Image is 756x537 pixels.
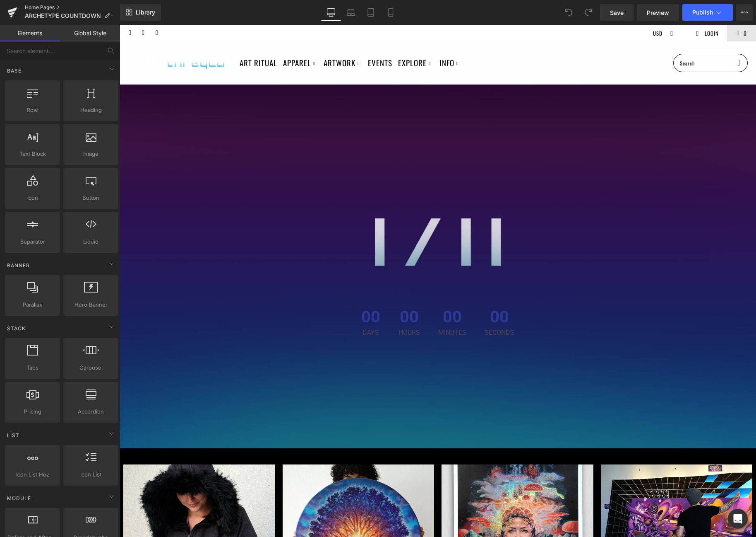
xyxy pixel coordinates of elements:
span: Base [6,67,22,75]
input: Search [554,29,628,47]
span: Row [7,106,58,114]
span: 00 [242,284,261,305]
a: Desktop [321,4,341,21]
a: Events [248,28,273,49]
span: Module [6,494,32,502]
button: Publish [682,4,733,21]
a: Tablet [361,4,381,21]
span: 00 [279,284,300,305]
a: Info [320,28,341,48]
span: Banner [6,261,31,269]
a: Preview [637,4,679,21]
span: List [6,431,20,439]
span: Days [242,305,261,311]
a: Artwork [204,28,242,48]
span: Pricing [7,407,58,416]
span: Hours [279,305,300,311]
a: Home Pages [25,4,120,11]
span: Minutes [319,305,347,311]
span: Seconds [365,305,395,311]
a: Global Style [60,25,120,41]
span: Publish [692,9,713,16]
span: Liquid [66,237,116,246]
span: Save [610,8,624,17]
span: Icon [7,194,58,202]
a: Email Threyda Art and Apparel [33,5,41,11]
a: Mobile [381,4,401,21]
a: New Library [120,4,161,21]
span: Button [66,194,116,202]
span: Text Block [7,150,58,158]
span: ARCHETYPE COUNTDOWN [25,12,101,19]
span: Separator [7,237,58,246]
span: Icon List [66,470,116,479]
span: Accordion [66,407,116,416]
img: Threyda Art and Apparel [17,21,112,55]
span: Image [66,150,116,158]
a: Threyda Art and Apparel on Instagram [19,5,27,11]
a: Laptop [341,4,361,21]
span: Icon List Hoz [7,470,58,479]
button: Undo [560,4,577,21]
a: Art Ritual [120,28,158,49]
span: Preview [647,8,669,17]
span: Heading [66,106,116,114]
span: Hero Banner [66,300,116,309]
a: Explore [278,28,314,48]
a: Apparel [163,28,198,48]
span: Carousel [66,363,116,372]
span: USD [533,4,543,12]
a: Threyda Art and Apparel on Facebook [6,5,14,11]
button: Redo [580,4,597,21]
button: More [736,4,753,21]
span: Tabs [7,363,58,372]
span: 00 [319,284,347,305]
div: Open Intercom Messenger [728,509,748,529]
span: Library [136,9,155,16]
span: Stack [6,324,26,332]
span: 00 [365,284,395,305]
span: Parallax [7,300,58,309]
